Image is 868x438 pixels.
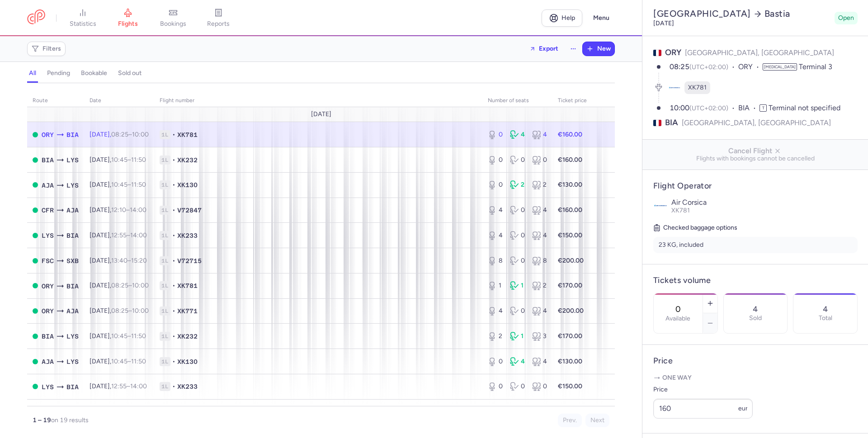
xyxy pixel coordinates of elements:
span: XK233 [177,231,198,240]
h4: bookable [81,69,107,77]
div: 4 [532,130,547,139]
span: Flights with bookings cannot be cancelled [650,155,861,162]
span: [GEOGRAPHIC_DATA], [GEOGRAPHIC_DATA] [682,117,831,128]
p: Air Corsica [671,198,858,207]
span: BIA [66,281,79,291]
span: XK771 [177,306,198,316]
div: 0 [488,382,503,391]
p: 4 [753,305,758,314]
strong: €160.00 [558,206,582,214]
time: 10:00 [132,131,149,138]
span: • [172,155,175,165]
a: reports [196,8,241,28]
time: 08:25 [111,131,128,138]
strong: €170.00 [558,332,582,340]
div: 2 [488,332,503,341]
div: 4 [532,357,547,366]
span: • [172,256,175,265]
span: – [111,206,146,214]
div: 4 [532,231,547,240]
span: AJA [42,180,54,190]
span: [DATE], [90,181,146,188]
span: BIA [42,155,54,165]
strong: €150.00 [558,231,582,239]
span: [DATE] [311,111,331,118]
time: 11:50 [131,332,146,340]
span: [DATE], [90,358,146,365]
span: 1L [160,231,170,240]
span: ORY [738,62,763,72]
div: 4 [532,206,547,215]
span: • [172,206,175,215]
span: 1L [160,332,170,341]
span: Terminal not specified [769,104,840,112]
span: 1L [160,130,170,139]
span: 1L [160,357,170,366]
span: flights [118,20,138,28]
span: LYS [66,357,79,367]
p: One way [653,373,858,382]
time: 08:25 [670,62,689,71]
span: – [111,307,149,315]
time: 12:55 [111,231,127,239]
span: XK781 [688,83,707,92]
img: Air Corsica logo [653,198,668,213]
span: 1L [160,256,170,265]
button: Prev. [558,414,582,427]
div: 8 [488,256,503,265]
span: statistics [70,20,96,28]
time: 14:00 [130,231,147,239]
span: Cancel Flight [650,147,861,155]
div: 0 [510,306,525,316]
span: • [172,231,175,240]
a: Help [542,9,582,27]
h2: [GEOGRAPHIC_DATA] Bastia [653,8,831,19]
div: 0 [510,382,525,391]
time: 10:45 [111,332,127,340]
span: [GEOGRAPHIC_DATA], [GEOGRAPHIC_DATA] [685,48,834,57]
div: 2 [532,281,547,290]
span: (UTC+02:00) [689,104,728,112]
div: 0 [532,155,547,165]
strong: €130.00 [558,358,582,365]
div: 2 [510,180,525,189]
time: 15:20 [131,257,147,264]
strong: €130.00 [558,181,582,188]
li: 23 KG, included [653,237,858,253]
span: • [172,306,175,316]
span: AJA [42,357,54,367]
time: 10:00 [132,282,149,289]
span: [DATE], [90,206,146,214]
div: 1 [510,332,525,341]
time: 11:50 [131,156,146,164]
span: ORY [42,306,54,316]
span: • [172,130,175,139]
div: 0 [488,180,503,189]
span: XK232 [177,332,198,341]
time: 10:45 [111,358,127,365]
label: Available [665,315,690,322]
span: 1L [160,306,170,316]
span: XK130 [177,357,198,366]
time: 08:25 [111,282,128,289]
span: XK781 [671,207,690,214]
time: 10:45 [111,181,127,188]
div: 4 [488,306,503,316]
a: statistics [60,8,105,28]
span: BIA [66,130,79,140]
time: 11:50 [131,358,146,365]
span: SXB [66,256,79,266]
span: eur [738,405,748,412]
span: [DATE], [90,257,147,264]
span: bookings [160,20,186,28]
span: AJA [66,205,79,215]
div: 4 [488,231,503,240]
button: Filters [28,42,65,56]
strong: €170.00 [558,282,582,289]
span: FSC [42,256,54,266]
span: ORY [42,281,54,291]
span: LYS [66,155,79,165]
span: • [172,180,175,189]
h5: Checked baggage options [653,222,858,233]
span: BIA [42,331,54,341]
